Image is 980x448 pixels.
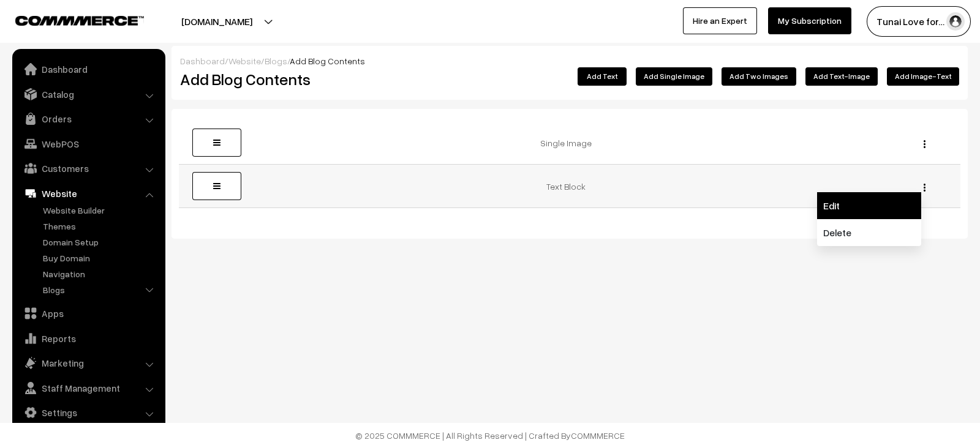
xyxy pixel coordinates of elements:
button: Add Text-Image [805,67,878,86]
a: COMMMERCE [15,12,123,27]
a: Dashboard [15,58,161,80]
img: user [946,12,965,31]
a: Blogs [265,56,287,66]
a: Blogs [40,283,161,296]
a: Website Builder [40,204,161,217]
a: My Subscription [768,7,851,34]
a: Settings [15,401,161,424]
span: Add Blog Contents [290,56,365,66]
a: Apps [15,302,161,324]
a: Orders [15,108,161,130]
a: Delete [817,219,921,246]
button: Add Text [578,67,627,86]
a: Buy Domain [40,252,161,264]
a: Edit [817,192,921,219]
div: / / / [180,54,959,67]
a: Website [228,56,261,66]
a: Reports [15,327,161,349]
button: [DOMAIN_NAME] [138,6,295,37]
a: Catalog [15,83,161,105]
a: Marketing [15,352,161,374]
td: Text Block [257,165,883,208]
a: Staff Management [15,377,161,399]
a: Dashboard [180,56,225,66]
a: Customers [15,157,161,179]
button: Add Single Image [636,67,712,86]
h2: Add Blog Contents [180,70,428,89]
td: Single Image [257,121,883,165]
img: COMMMERCE [15,16,144,25]
a: Themes [40,220,161,233]
a: Domain Setup [40,236,161,248]
button: Tunai Love for… [867,6,971,37]
a: Navigation [40,267,161,280]
img: Menu [924,184,925,192]
a: WebPOS [15,133,161,155]
button: Add Two Images [722,67,796,86]
a: Hire an Expert [683,7,757,34]
img: Menu [924,140,925,148]
button: Add Image-Text [887,67,959,86]
a: COMMMERCE [571,430,625,441]
a: Website [15,182,161,204]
